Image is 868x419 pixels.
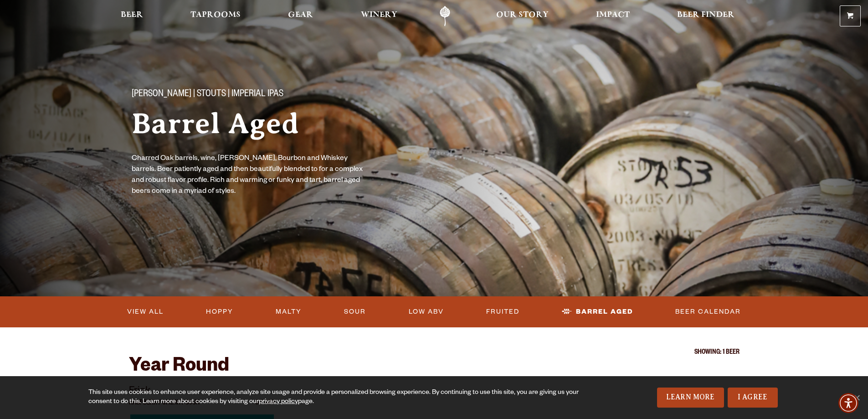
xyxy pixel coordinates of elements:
span: Winery [361,11,397,19]
a: Beer [115,6,149,26]
div: Accessibility Menu [838,393,858,413]
a: Beer Calendar [672,301,745,322]
a: Our Story [490,6,555,26]
span: Impact [596,11,630,19]
a: View All [123,301,167,322]
a: Malty [272,301,305,322]
a: privacy policy [259,398,298,406]
a: I Agree [728,388,778,408]
a: Fruited [483,301,523,322]
span: Our Story [496,11,549,19]
h2: Year Round [129,357,740,378]
a: Taprooms [185,6,247,26]
h1: Barrel Aged [132,108,416,139]
span: Gear [288,11,313,19]
div: This site uses cookies to enhance user experience, analyze site usage and provide a personalized ... [88,388,582,407]
a: Winery [355,6,403,26]
a: Hoppy [202,301,237,322]
a: Gear [282,6,319,26]
a: Sour [340,301,370,322]
a: Barrel Aged [558,301,637,322]
span: Taprooms [190,11,241,19]
p: Showing: 1 Beer [129,349,740,357]
a: Odell Home [428,6,462,26]
a: Impact [590,6,636,26]
span: Beer [121,11,143,19]
p: Charred Oak barrels, wine, [PERSON_NAME], Bourbon and Whiskey barrels. Beer patiently aged and th... [132,154,365,197]
a: Beer Finder [671,6,740,26]
a: Low ABV [405,301,447,322]
span: Beer Finder [677,11,734,19]
a: Learn More [657,388,724,408]
span: [PERSON_NAME] | Stouts | Imperial IPAs [132,89,283,101]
